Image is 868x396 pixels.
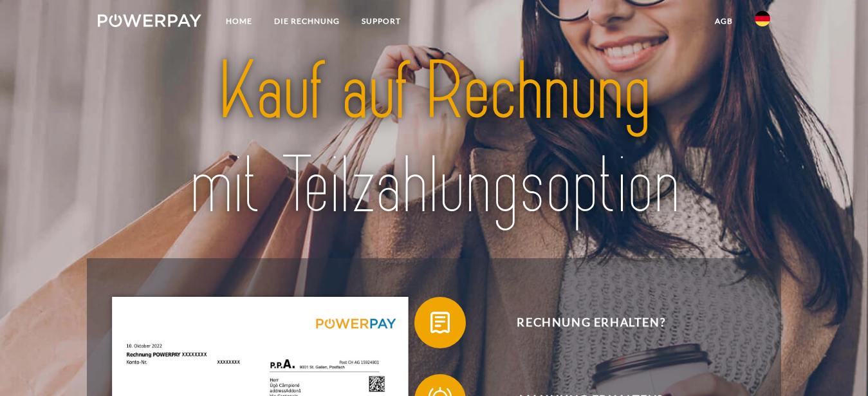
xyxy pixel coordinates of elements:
[215,10,263,33] a: Home
[414,297,749,348] button: Rechnung erhalten?
[434,297,749,348] span: Rechnung erhalten?
[263,10,351,33] a: DIE RECHNUNG
[131,40,737,238] img: title-powerpay_de.svg
[351,10,412,33] a: SUPPORT
[755,11,770,26] img: de
[704,10,744,33] a: agb
[424,306,456,339] img: qb_bill.svg
[98,14,201,27] img: logo-powerpay-white.svg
